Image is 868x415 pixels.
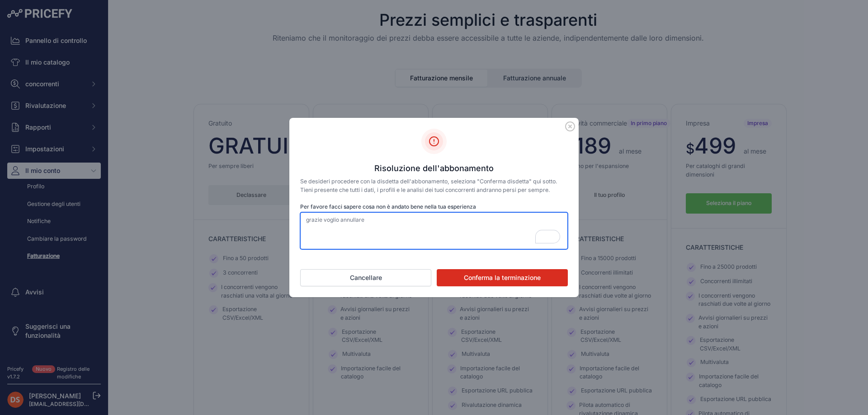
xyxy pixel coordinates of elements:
font: Conferma la terminazione [464,274,541,281]
button: Cancellare [300,269,431,286]
font: Se desideri procedere con la disdetta dell'abbonamento, seleziona "Conferma disdetta" qui sotto. ... [300,178,557,193]
font: Risoluzione dell'abbonamento [374,163,494,173]
button: Conferma la terminazione [437,269,568,286]
font: Cancellare [350,274,382,281]
textarea: To enrich screen reader interactions, please activate Accessibility in Grammarly extension settings [300,212,568,249]
font: Per favore facci sapere cosa non è andato bene nella tua esperienza [300,203,476,210]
